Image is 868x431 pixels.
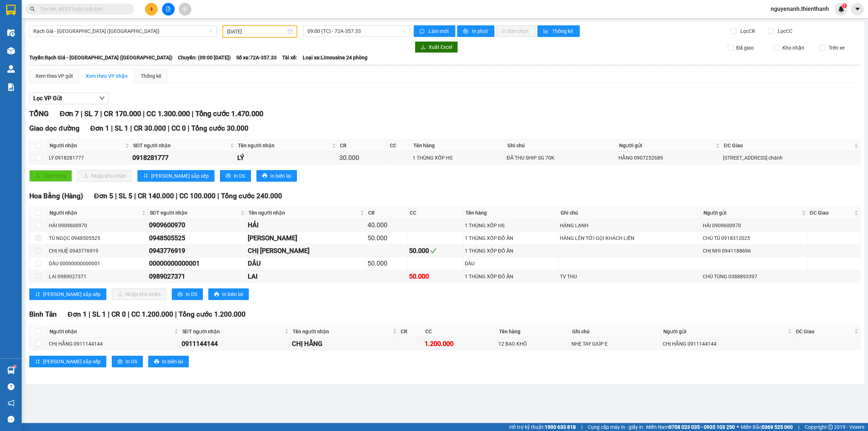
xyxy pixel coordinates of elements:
[162,358,183,365] span: In biên lai
[262,173,267,179] span: printer
[248,220,365,230] div: HẢI
[148,270,247,283] td: 0989027371
[307,26,406,37] span: 09:00 (TC) - 72A-357.33
[408,207,464,219] th: CC
[35,292,40,297] span: sort-ascending
[663,340,793,348] div: CHỊ HẰNG 0911144144
[843,3,846,8] span: 1
[14,365,16,368] sup: 1
[7,83,15,91] img: solution-icon
[8,383,14,390] span: question-circle
[826,44,847,52] span: Trên xe
[222,290,243,298] span: In biên lai
[182,328,284,335] span: SĐT người nhận
[43,290,101,298] span: [PERSON_NAME] sắp xếp
[33,94,62,103] span: Lọc VP Gửi
[149,246,245,256] div: 0943776919
[125,358,137,365] span: In DS
[509,423,576,431] span: Hỗ trợ kỹ thuật:
[176,192,178,200] span: |
[134,192,136,200] span: |
[421,45,426,50] span: download
[166,7,171,12] span: file-add
[559,207,702,219] th: Ghi chú
[339,153,387,163] div: 30.000
[89,310,90,318] span: |
[131,152,236,164] td: 0918281777
[506,140,617,152] th: Ghi chú
[182,7,187,12] span: aim
[115,192,117,200] span: |
[128,310,129,318] span: |
[138,192,174,200] span: CR 140.000
[543,29,549,34] span: bar-chart
[118,359,123,365] span: printer
[247,270,366,283] td: LAI
[798,423,799,431] span: |
[248,233,365,243] div: [PERSON_NAME]
[457,25,494,37] button: printerIn phơi
[765,4,835,13] span: nguyenanh.thienthanh
[227,28,286,35] input: 12/09/2025
[143,109,145,118] span: |
[248,209,359,217] span: Tên người nhận
[7,29,15,37] img: warehouse-icon
[619,141,714,149] span: Người gửi
[496,25,536,37] button: In đơn chọn
[217,192,219,200] span: |
[507,154,616,162] div: ĐÃ THU SHIP SG 70K
[430,248,437,254] span: check
[498,340,569,348] div: 12 BAO KHÔ
[134,124,166,132] span: CR 30.000
[409,246,462,256] div: 50.000
[111,310,126,318] span: CR 0
[420,29,426,34] span: sync
[112,356,143,367] button: printerIn DS
[8,416,14,423] span: message
[248,246,365,256] div: CHỊ [PERSON_NAME]
[703,272,807,280] div: CHÚ TÙNG 0388893397
[148,356,189,367] button: printerIn biên lai
[552,27,574,35] span: Thống kê
[221,192,282,200] span: Tổng cước 240.000
[148,245,247,257] td: 0943776919
[179,310,246,318] span: Tổng cước 1.200.000
[172,288,203,300] button: printerIn DS
[137,170,214,182] button: sort-ascending[PERSON_NAME] sắp xếp
[112,288,166,300] button: downloadNhập kho nhận
[7,367,15,374] img: warehouse-icon
[149,258,245,269] div: 00000000000001
[465,234,557,242] div: 1 THÙNG XỐP ĐỒ ĂN
[29,55,173,60] b: Tuyến: Rạch Giá - [GEOGRAPHIC_DATA] ([GEOGRAPHIC_DATA])
[35,72,73,80] div: Xem theo VP gửi
[119,192,132,200] span: SL 5
[150,209,239,217] span: SĐT người nhận
[703,209,800,217] span: Người gửi
[618,154,720,162] div: HẰNG 0907252689
[399,326,424,338] th: CR
[49,234,146,242] div: TÚ NGỌC 0948505525
[247,232,366,245] td: TÚ NGỌC
[151,172,209,180] span: [PERSON_NAME] sắp xếp
[851,3,864,16] button: caret-down
[162,3,175,16] button: file-add
[465,221,557,229] div: 1 THÙNG XỐP HS
[293,328,391,335] span: Tên người nhận
[29,124,80,132] span: Giao dọc đường
[581,423,582,431] span: |
[775,27,793,35] span: Lọc CC
[463,29,469,34] span: printer
[737,426,739,428] span: ⚪️
[303,54,367,62] span: Loại xe: Limousine 24 phòng
[464,207,559,219] th: Tên hàng
[145,3,158,16] button: plus
[33,26,212,37] span: Rạch Giá - Sài Gòn (Hàng Hoá)
[30,7,35,12] span: search
[50,141,124,149] span: Người nhận
[465,259,557,267] div: DÂU
[81,109,82,118] span: |
[40,5,125,13] input: Tìm tên, số ĐT hoặc mã đơn
[472,27,489,35] span: In phơi
[191,124,248,132] span: Tổng cước 30.000
[179,3,191,16] button: aim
